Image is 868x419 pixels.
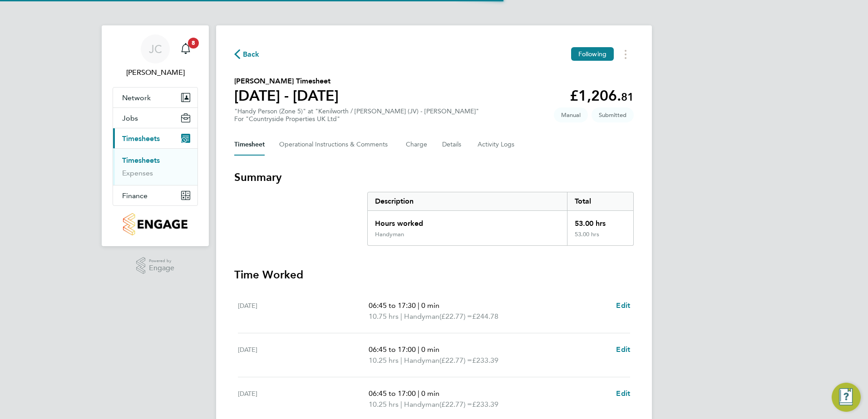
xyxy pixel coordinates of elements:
[369,345,416,354] span: 06:45 to 17:00
[592,107,634,122] span: This timesheet is Submitted.
[616,301,630,310] span: Edit
[439,400,472,409] span: (£22.77) =
[369,389,416,398] span: 06:45 to 17:00
[113,128,197,148] button: Timesheets
[177,34,195,63] a: 8
[188,38,199,49] span: 8
[369,312,399,321] span: 10.75 hrs
[113,108,197,128] button: Jobs
[122,114,138,122] span: Jobs
[238,344,369,366] div: [DATE]
[368,211,567,231] div: Hours worked
[234,87,339,105] h1: [DATE] - [DATE]
[122,169,153,177] a: Expenses
[617,47,634,61] button: Timesheets Menu
[418,345,419,354] span: |
[149,43,162,55] span: JC
[113,213,198,235] a: Go to home page
[123,213,187,235] img: countryside-properties-logo-retina.png
[113,185,197,205] button: Finance
[234,170,634,185] h3: Summary
[442,134,463,156] button: Details
[149,264,174,272] span: Engage
[369,356,399,365] span: 10.25 hrs
[234,115,479,123] div: For "Countryside Properties UK Ltd"
[418,389,419,398] span: |
[122,134,160,143] span: Timesheets
[238,388,369,410] div: [DATE]
[122,93,151,102] span: Network
[621,90,634,103] span: 81
[616,344,630,355] a: Edit
[113,148,197,185] div: Timesheets
[149,257,174,265] span: Powered by
[404,399,439,410] span: Handyman
[472,400,498,409] span: £233.39
[478,134,516,156] button: Activity Logs
[122,156,160,165] a: Timesheets
[400,400,402,409] span: |
[404,311,439,322] span: Handyman
[113,34,198,78] a: JC[PERSON_NAME]
[472,356,498,365] span: £233.39
[567,211,633,231] div: 53.00 hrs
[122,191,148,200] span: Finance
[421,345,439,354] span: 0 min
[832,383,861,412] button: Engage Resource Center
[472,312,498,321] span: £244.78
[368,192,567,210] div: Description
[243,49,260,60] span: Back
[279,134,391,156] button: Operational Instructions & Comments
[102,25,209,246] nav: Main navigation
[113,67,198,78] span: Jayne Cadman
[421,301,439,310] span: 0 min
[234,49,260,60] button: Back
[234,268,634,282] h3: Time Worked
[421,389,439,398] span: 0 min
[616,300,630,311] a: Edit
[567,231,633,245] div: 53.00 hrs
[570,87,634,104] app-decimal: £1,206.
[375,231,404,238] div: Handyman
[616,389,630,398] span: Edit
[571,47,614,61] button: Following
[554,107,588,122] span: This timesheet was manually created.
[616,345,630,354] span: Edit
[369,301,416,310] span: 06:45 to 17:30
[400,356,402,365] span: |
[406,134,428,156] button: Charge
[369,400,399,409] span: 10.25 hrs
[439,312,472,321] span: (£22.77) =
[439,356,472,365] span: (£22.77) =
[567,192,633,210] div: Total
[234,134,265,156] button: Timesheet
[136,257,175,274] a: Powered byEngage
[404,355,439,366] span: Handyman
[238,300,369,322] div: [DATE]
[400,312,402,321] span: |
[616,388,630,399] a: Edit
[578,50,607,58] span: Following
[418,301,419,310] span: |
[234,76,339,87] h2: [PERSON_NAME] Timesheet
[367,192,634,246] div: Summary
[113,88,197,107] button: Network
[234,107,479,123] div: "Handy Person (Zone 5)" at "Kenilworth / [PERSON_NAME] (JV) - [PERSON_NAME]"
